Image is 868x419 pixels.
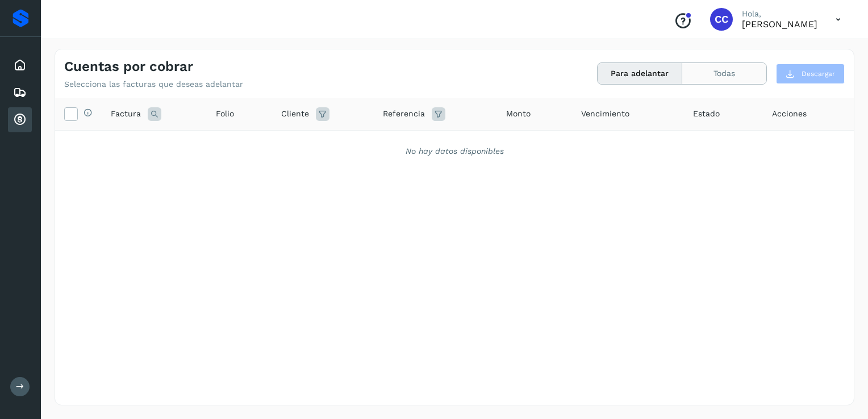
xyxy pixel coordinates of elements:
[8,80,32,105] div: Embarques
[802,69,835,79] span: Descargar
[281,108,309,120] span: Cliente
[581,108,629,120] span: Vencimiento
[216,108,234,120] span: Folio
[776,64,845,84] button: Descargar
[682,63,766,84] button: Todas
[111,108,141,120] span: Factura
[64,79,243,89] p: Selecciona las facturas que deseas adelantar
[598,63,682,84] button: Para adelantar
[8,107,32,132] div: Cuentas por cobrar
[8,53,32,78] div: Inicio
[742,19,817,30] p: Carlos Cardiel Castro
[70,145,839,157] div: No hay datos disponibles
[506,108,531,120] span: Monto
[64,58,193,75] h4: Cuentas por cobrar
[742,9,817,19] p: Hola,
[772,108,807,120] span: Acciones
[693,108,720,120] span: Estado
[383,108,425,120] span: Referencia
